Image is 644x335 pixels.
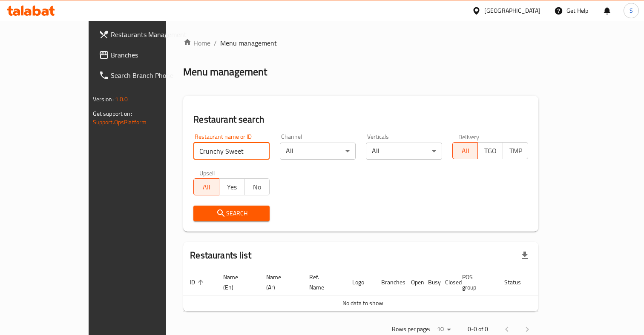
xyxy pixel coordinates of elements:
h2: Restaurants list [190,249,251,262]
span: Search [200,208,263,219]
span: All [456,145,474,157]
th: Busy [421,269,438,295]
div: All [280,143,356,160]
span: Name (En) [223,272,249,292]
th: Open [404,269,421,295]
span: All [197,181,216,193]
span: Status [504,277,532,287]
th: Branches [374,269,404,295]
span: Get support on: [93,108,132,119]
a: Home [183,38,210,48]
button: No [244,178,270,195]
button: All [452,142,478,159]
label: Upsell [199,170,215,176]
div: Export file [515,245,535,266]
span: Ref. Name [309,272,335,292]
p: 0-0 of 0 [468,324,488,335]
button: Search [193,206,270,221]
h2: Menu management [183,65,267,79]
label: Delivery [458,134,480,140]
span: TGO [481,145,500,157]
a: Search Branch Phone [92,65,196,86]
span: Search Branch Phone [111,70,190,80]
th: Logo [345,269,374,295]
span: Restaurants Management [111,29,190,40]
h2: Restaurant search [193,113,528,126]
span: 1.0.0 [115,94,128,105]
span: Menu management [220,38,277,48]
a: Branches [92,45,196,65]
span: Yes [223,181,241,193]
span: S [630,6,633,15]
span: Branches [111,50,190,60]
button: TGO [477,142,503,159]
span: No data to show [342,298,383,309]
li: / [214,38,217,48]
input: Search for restaurant name or ID.. [193,143,270,160]
span: ID [190,277,206,287]
span: Name (Ar) [266,272,292,292]
button: TMP [503,142,528,159]
div: All [366,143,442,160]
span: No [248,181,266,193]
a: Support.OpsPlatform [93,117,147,128]
nav: breadcrumb [183,38,538,48]
p: Rows per page: [392,324,430,335]
span: POS group [462,272,487,292]
table: enhanced table [183,269,572,312]
span: TMP [506,145,525,157]
div: [GEOGRAPHIC_DATA] [484,6,540,15]
a: Restaurants Management [92,24,196,45]
th: Closed [438,269,455,295]
button: Yes [219,178,244,195]
button: All [193,178,219,195]
span: Version: [93,94,114,105]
